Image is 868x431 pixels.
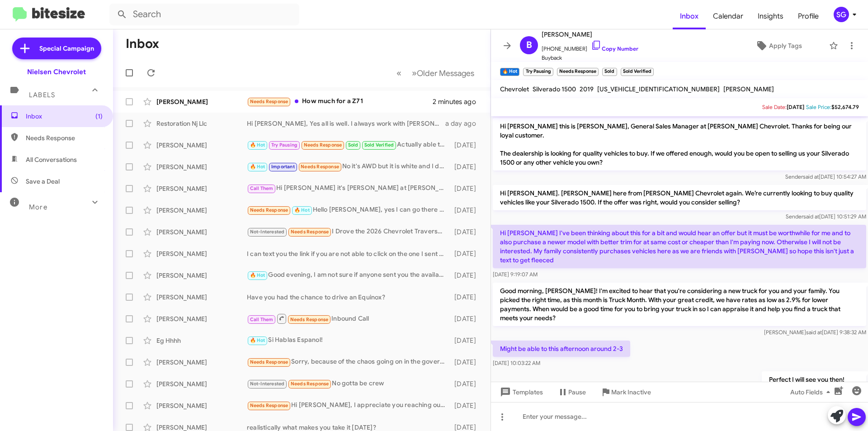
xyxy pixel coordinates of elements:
[156,293,247,302] div: [PERSON_NAME]
[493,271,538,278] span: [DATE] 9:19:07 AM
[156,271,247,280] div: [PERSON_NAME]
[750,3,791,29] span: Insights
[391,64,407,82] button: Previous
[109,4,299,25] input: Search
[247,379,450,389] div: No gotta be crew
[803,173,819,180] span: said at
[611,384,651,400] span: Mark Inactive
[493,185,866,210] p: Hi [PERSON_NAME]. [PERSON_NAME] here from [PERSON_NAME] Chevrolet again. We’re currently looking ...
[621,68,654,76] small: Sold Verified
[591,45,638,52] a: Copy Number
[826,7,858,22] button: SG
[493,283,866,326] p: Good morning, [PERSON_NAME]! I'm excited to hear that you're considering a new truck for you and ...
[250,381,285,387] span: Not-Interested
[450,401,483,410] div: [DATE]
[247,205,450,215] div: Hello [PERSON_NAME], yes I can go there [DATE]
[834,7,849,22] div: SG
[493,360,540,366] span: [DATE] 10:03:22 AM
[450,206,483,215] div: [DATE]
[247,400,450,411] div: Hi [PERSON_NAME], I appreciate you reaching out but we owe 40k on my Ford and it's worth at best ...
[557,68,599,76] small: Needs Response
[673,3,706,29] a: Inbox
[247,293,450,302] div: Have you had the chance to drive an Equinox?
[526,38,532,52] span: B
[450,314,483,323] div: [DATE]
[542,29,638,40] span: [PERSON_NAME]
[493,341,630,357] p: Might be able to this afternoon around 2-3
[156,162,247,171] div: [PERSON_NAME]
[156,141,247,150] div: [PERSON_NAME]
[542,40,638,53] span: [PHONE_NUMBER]
[831,104,859,110] span: $52,674.79
[156,358,247,367] div: [PERSON_NAME]
[433,97,483,106] div: 2 minutes ago
[126,37,159,51] h1: Inbox
[29,91,55,99] span: Labels
[706,3,750,29] a: Calendar
[250,272,265,278] span: 🔥 Hot
[250,359,288,365] span: Needs Response
[806,104,831,110] span: Sale Price:
[593,384,658,400] button: Mark Inactive
[498,384,543,400] span: Templates
[762,371,866,388] p: Perfect I will see you then!
[247,313,450,324] div: Inbound Call
[450,271,483,280] div: [DATE]
[493,118,866,171] p: Hi [PERSON_NAME] this is [PERSON_NAME], General Sales Manager at [PERSON_NAME] Chevrolet. Thanks ...
[247,140,450,150] div: Actually able to make it within the hour. Should be there before 2. Thanks
[247,119,445,128] div: Hi [PERSON_NAME], Yes all is well. I always work with [PERSON_NAME] who does an incredible job ev...
[550,384,593,400] button: Pause
[450,162,483,171] div: [DATE]
[156,379,247,388] div: [PERSON_NAME]
[364,142,394,148] span: Sold Verified
[95,112,103,121] span: (1)
[580,85,594,93] span: 2019
[250,185,274,191] span: Call Them
[450,293,483,302] div: [DATE]
[247,357,450,367] div: Sorry, because of the chaos going on in the government, I have to put a pause on my interest for ...
[392,64,480,82] nav: Page navigation example
[790,384,834,400] span: Auto Fields
[156,184,247,193] div: [PERSON_NAME]
[786,213,866,220] span: Sender [DATE] 10:51:29 AM
[450,379,483,388] div: [DATE]
[406,64,480,82] button: Next
[250,337,265,343] span: 🔥 Hot
[450,227,483,237] div: [DATE]
[156,249,247,258] div: [PERSON_NAME]
[271,164,295,170] span: Important
[250,229,285,235] span: Not-Interested
[156,336,247,345] div: Eg Hhhh
[290,317,329,322] span: Needs Response
[27,67,86,76] div: Nielsen Chevrolet
[250,164,265,170] span: 🔥 Hot
[445,119,483,128] div: a day ago
[291,229,329,235] span: Needs Response
[523,68,553,76] small: Try Pausing
[247,183,450,194] div: Hi [PERSON_NAME] it's [PERSON_NAME] at [PERSON_NAME] Chevrolet. Adventure season is calling! Leas...
[450,336,483,345] div: [DATE]
[412,67,417,79] span: »
[723,85,774,93] span: [PERSON_NAME]
[304,142,342,148] span: Needs Response
[450,141,483,150] div: [DATE]
[156,401,247,410] div: [PERSON_NAME]
[542,53,638,62] span: Buyback
[417,68,474,78] span: Older Messages
[291,381,329,387] span: Needs Response
[783,384,841,400] button: Auto Fields
[450,249,483,258] div: [DATE]
[250,142,265,148] span: 🔥 Hot
[785,173,866,180] span: Sender [DATE] 10:54:27 AM
[500,68,519,76] small: 🔥 Hot
[769,38,802,54] span: Apply Tags
[26,177,60,186] span: Save a Deal
[764,329,866,336] span: [PERSON_NAME] [DATE] 9:38:32 AM
[301,164,339,170] span: Needs Response
[26,133,103,142] span: Needs Response
[250,403,288,408] span: Needs Response
[500,85,529,93] span: Chevrolet
[250,317,274,322] span: Call Them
